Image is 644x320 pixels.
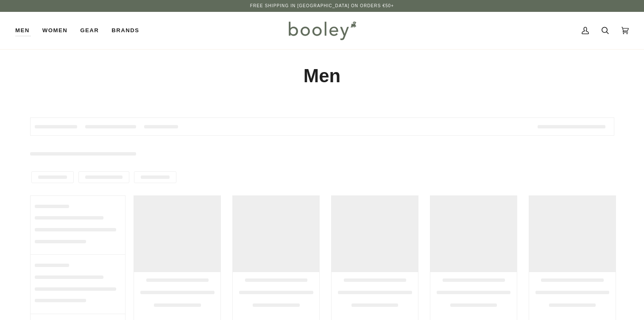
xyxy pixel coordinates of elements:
a: Gear [74,12,105,49]
span: Brands [112,26,139,35]
p: Free Shipping in [GEOGRAPHIC_DATA] on Orders €50+ [250,3,394,9]
img: Booley [285,18,359,43]
a: Men [15,12,36,49]
h1: Men [30,64,614,88]
a: Brands [105,12,145,49]
a: Women [36,12,74,49]
span: Men [15,26,30,35]
span: Gear [80,26,99,35]
span: Women [42,26,67,35]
